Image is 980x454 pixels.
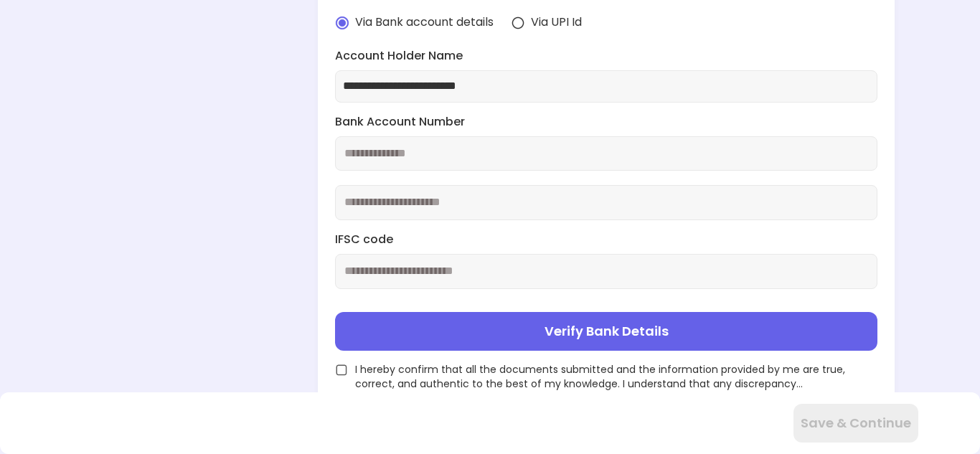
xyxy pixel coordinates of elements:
img: unchecked [335,364,348,377]
button: Verify Bank Details [335,312,877,351]
button: Save & Continue [793,404,918,443]
label: Account Holder Name [335,48,877,65]
label: IFSC code [335,232,877,248]
span: Via Bank account details [355,14,494,31]
span: Via UPI Id [531,14,582,31]
img: radio [335,16,349,30]
img: radio [511,16,525,30]
label: Bank Account Number [335,114,877,131]
span: I hereby confirm that all the documents submitted and the information provided by me are true, co... [355,362,877,391]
